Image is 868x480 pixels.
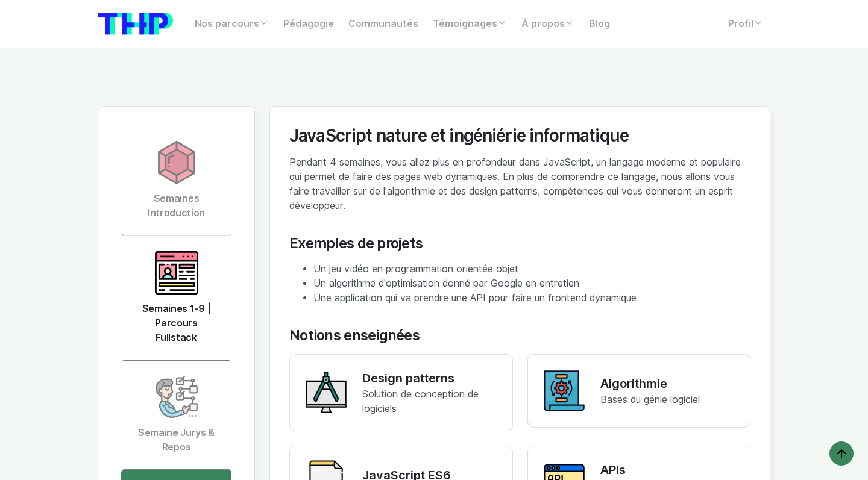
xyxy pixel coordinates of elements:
[289,126,750,146] div: JavaScript nature et ingéniérie informatique
[341,12,426,36] a: Communautés
[155,375,198,419] img: icon
[155,251,198,295] img: icon
[426,12,514,36] a: Témoignages
[289,327,750,344] div: Notions enseignées
[98,13,173,35] img: logo
[313,262,750,276] li: Un jeu vidéo en programmation orientée objet
[600,375,700,393] p: Algorithmie
[313,291,750,305] li: Une application qui va prendre une API pour faire un frontend dynamique
[121,236,231,360] a: Semaines 1-9 | Parcours Fullstack
[514,12,582,36] a: À propos
[121,126,231,235] a: Semaines Introduction
[362,388,479,414] span: Solution de conception de logiciels
[121,360,231,470] a: Semaine Jurys & Repos
[582,12,617,36] a: Blog
[721,12,770,36] a: Profil
[276,12,341,36] a: Pédagogie
[155,141,198,184] img: icon
[362,369,498,387] p: Design patterns
[187,12,276,36] a: Nos parcours
[289,155,750,213] p: Pendant 4 semaines, vous allez plus en profondeur dans JavaScript, un langage moderne et populair...
[834,446,849,461] img: arrow-up icon
[289,235,750,252] div: Exemples de projets
[600,461,736,479] p: APIs
[600,394,700,405] span: Bases du génie logiciel
[313,276,750,291] li: Un algorithme d'optimisation donné par Google en entretien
